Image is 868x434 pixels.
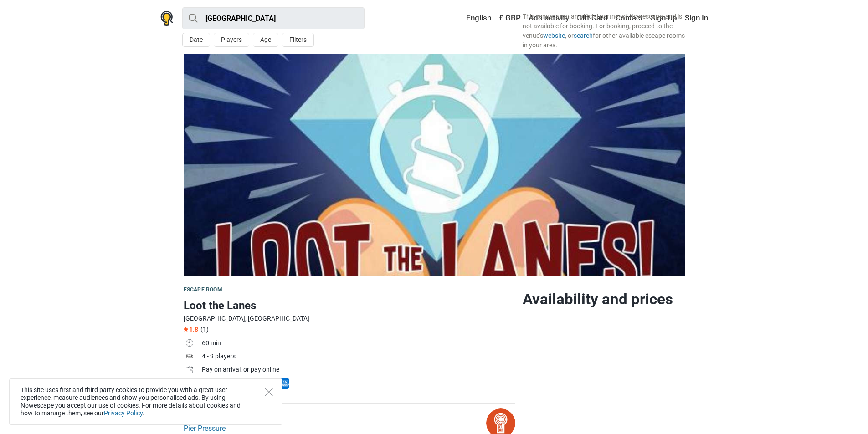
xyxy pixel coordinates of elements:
a: search [574,32,593,39]
img: Nowescape logo [160,11,173,26]
button: Filters [282,33,314,47]
button: Age [253,33,278,47]
button: Close [265,388,273,396]
a: website [543,32,565,39]
a: £ GBP [497,10,523,26]
div: Pay on arrival, or pay online [202,365,515,374]
div: This venue is not an official partner of Nowescape, and is not available for booking. For booking... [523,12,685,50]
input: try “London” [182,7,365,29]
a: Pier Pressure [184,424,226,433]
button: Players [214,33,249,47]
div: [GEOGRAPHIC_DATA], [GEOGRAPHIC_DATA] [184,314,515,323]
h2: Availability and prices [523,290,685,308]
img: Loot the Lanes photo 1 [184,54,685,276]
td: 60 min [202,337,515,351]
a: English [457,10,493,26]
span: (1) [200,326,209,333]
img: Star [184,327,188,332]
span: Escape room [184,286,222,293]
h1: Loot the Lanes [184,297,515,314]
a: Privacy Policy [104,409,143,417]
td: 4 - 9 players [202,351,515,364]
span: 1.8 [184,326,198,333]
img: English [460,15,466,21]
a: Sign In [683,10,708,26]
button: Date [182,33,210,47]
div: This site uses first and third party cookies to provide you with a great user experience, measure... [9,378,282,425]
